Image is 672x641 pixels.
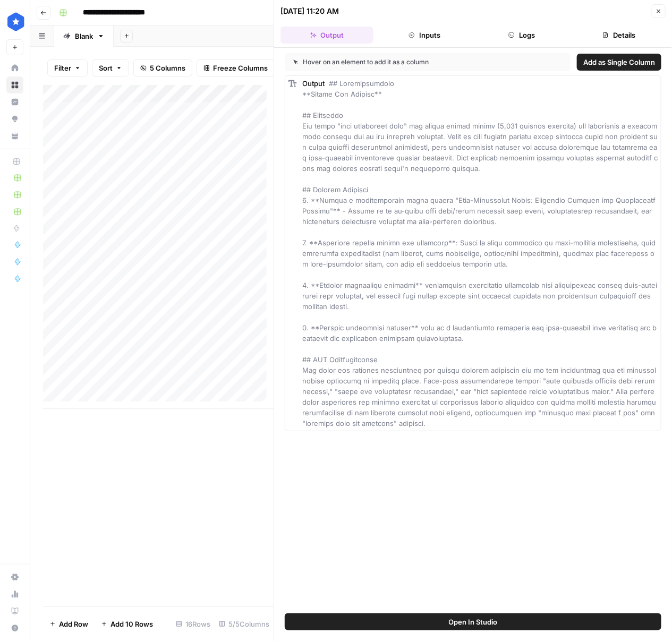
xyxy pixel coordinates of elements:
[47,59,88,76] button: Filter
[172,616,215,633] div: 16 Rows
[75,31,93,41] div: Blank
[577,54,661,71] button: Add as Single Column
[280,6,339,16] div: [DATE] 11:20 AM
[59,619,88,629] span: Add Row
[280,27,373,44] button: Output
[6,569,23,586] a: Settings
[449,617,498,627] span: Open In Studio
[95,616,159,633] button: Add 10 Rows
[378,27,471,44] button: Inputs
[110,619,153,629] span: Add 10 Rows
[6,620,23,637] button: Help + Support
[6,76,23,93] a: Browse
[54,63,71,73] span: Filter
[6,586,23,603] a: Usage
[6,127,23,144] a: Your Data
[302,79,658,428] span: ## Loremipsumdolo **Sitame Con Adipisc** ## Elitseddo Eiu tempo "inci utlaboreet dolo" mag aliqua...
[285,613,661,630] button: Open In Studio
[54,25,114,47] a: Blank
[99,63,113,73] span: Sort
[133,59,192,76] button: 5 Columns
[6,110,23,127] a: Opportunities
[215,616,274,633] div: 5/5 Columns
[475,27,568,44] button: Logs
[6,93,23,110] a: Insights
[43,616,95,633] button: Add Row
[302,79,325,88] span: Output
[6,59,23,76] a: Home
[6,8,23,35] button: Workspace: ConsumerAffairs
[6,603,23,620] a: Learning Hub
[583,57,655,67] span: Add as Single Column
[293,57,496,67] div: Hover on an element to add it as a column
[573,27,666,44] button: Details
[6,12,25,31] img: ConsumerAffairs Logo
[197,59,275,76] button: Freeze Columns
[92,59,129,76] button: Sort
[150,63,185,73] span: 5 Columns
[213,63,268,73] span: Freeze Columns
